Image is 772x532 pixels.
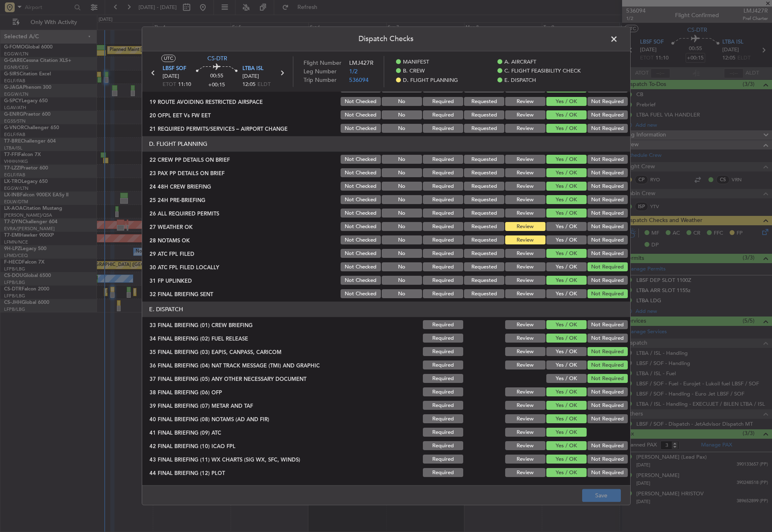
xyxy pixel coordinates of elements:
[587,455,628,464] button: Not Required
[587,334,628,343] button: Not Required
[587,374,628,383] button: Not Required
[587,361,628,370] button: Not Required
[587,97,628,106] button: Not Required
[587,196,628,204] button: Not Required
[587,290,628,299] button: Not Required
[587,388,628,397] button: Not Required
[587,209,628,218] button: Not Required
[587,347,628,356] button: Not Required
[142,27,630,51] header: Dispatch Checks
[587,401,628,410] button: Not Required
[587,468,628,477] button: Not Required
[587,111,628,120] button: Not Required
[587,222,628,231] button: Not Required
[587,415,628,424] button: Not Required
[587,124,628,133] button: Not Required
[587,236,628,245] button: Not Required
[587,249,628,258] button: Not Required
[587,155,628,164] button: Not Required
[587,276,628,285] button: Not Required
[587,442,628,451] button: Not Required
[587,263,628,272] button: Not Required
[587,182,628,191] button: Not Required
[587,169,628,178] button: Not Required
[587,321,628,330] button: Not Required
